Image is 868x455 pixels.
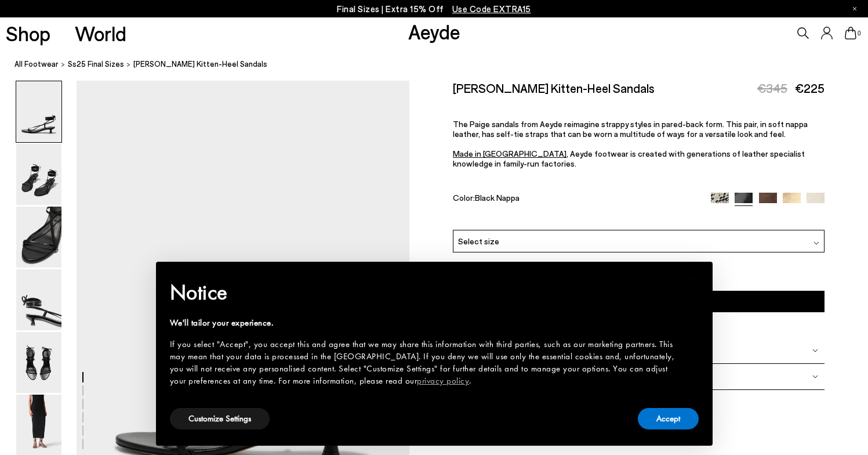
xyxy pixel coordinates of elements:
a: Made in [GEOGRAPHIC_DATA] [453,149,566,158]
img: Paige Leather Kitten-Heel Sandals - Image 1 [16,81,61,142]
img: svg%3E [812,348,818,353]
button: Customize Settings [170,408,270,429]
a: 0 [845,27,856,39]
img: Paige Leather Kitten-Heel Sandals - Image 3 [16,207,61,268]
a: World [75,23,126,44]
button: Close this notice [680,265,708,293]
span: × [690,270,698,288]
span: Black Nappa [475,193,520,203]
span: The Paige sandals from Aeyde reimagine strappy styles in pared-back form. This pair, in soft napp... [453,119,808,168]
nav: breadcrumb [14,49,868,81]
button: Accept [638,408,699,429]
a: Aeyde [408,19,460,44]
img: Paige Leather Kitten-Heel Sandals - Image 4 [16,269,61,330]
img: svg%3E [813,240,819,246]
span: 0 [856,30,862,37]
span: Select size [458,235,499,247]
div: If you select "Accept", you accept this and agree that we may share this information with third p... [170,338,680,387]
div: We'll tailor your experience. [170,317,680,329]
span: Navigate to /collections/ss25-final-sizes [452,3,531,14]
span: €345 [757,81,787,95]
a: Ss25 Final Sizes [68,58,124,70]
div: Color: [453,193,699,206]
h2: [PERSON_NAME] Kitten-Heel Sandals [453,81,655,95]
img: svg%3E [812,374,818,380]
h2: Notice [170,277,680,308]
span: €225 [795,81,825,95]
a: privacy policy [417,375,469,387]
span: [PERSON_NAME] Kitten-Heel Sandals [133,58,267,70]
a: All Footwear [14,58,59,70]
span: Ss25 Final Sizes [68,59,124,68]
p: Final Sizes | Extra 15% Off [337,2,531,16]
img: Paige Leather Kitten-Heel Sandals - Image 2 [16,144,61,205]
img: Paige Leather Kitten-Heel Sandals - Image 5 [16,332,61,393]
a: Shop [6,23,50,44]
